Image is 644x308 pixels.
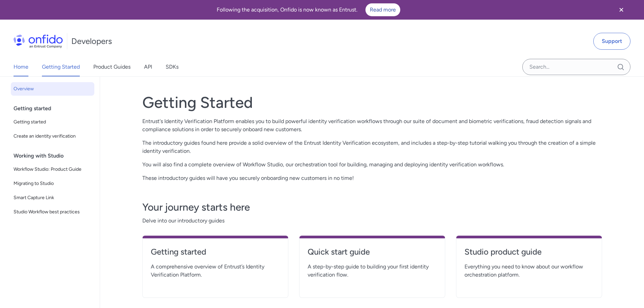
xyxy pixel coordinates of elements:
p: These introductory guides will have you securely onboarding new customers in no time! [142,174,602,182]
a: Getting Started [42,57,80,76]
a: Migrating to Studio [11,177,94,190]
a: Getting started [11,115,94,129]
span: Migrating to Studio [14,180,92,188]
a: Product Guides [93,57,130,76]
a: Studio Workflow best practices [11,205,94,219]
p: Entrust's Identity Verification Platform enables you to build powerful identity verification work... [142,117,602,134]
span: Create an identity verification [14,132,92,140]
div: Following the acquisition, Onfido is now known as Entrust. [8,3,609,16]
a: Read more [365,3,400,16]
div: Getting started [14,102,97,115]
a: Overview [11,82,94,96]
span: Smart Capture Link [14,194,92,202]
a: Home [14,57,28,76]
input: Onfido search input field [522,59,630,75]
a: Smart Capture Link [11,191,94,205]
a: API [144,57,152,76]
p: You will also find a complete overview of Workflow Studio, our orchestration tool for building, m... [142,161,602,169]
h4: Getting started [151,246,280,257]
span: Workflow Studio: Product Guide [14,165,92,173]
img: Onfido Logo [14,34,63,48]
span: Everything you need to know about our workflow orchestration platform. [464,263,594,279]
span: Overview [14,85,92,93]
p: The introductory guides found here provide a solid overview of the Entrust Identity Verification ... [142,139,602,155]
div: Working with Studio [14,149,97,163]
span: A step-by-step guide to building your first identity verification flow. [308,263,437,279]
h1: Developers [71,36,112,47]
h4: Quick start guide [308,246,437,257]
a: Studio product guide [464,246,594,263]
a: Getting started [151,246,280,263]
a: Create an identity verification [11,129,94,143]
h1: Getting Started [142,93,602,112]
span: Getting started [14,118,92,126]
a: Quick start guide [308,246,437,263]
a: SDKs [166,57,178,76]
span: A comprehensive overview of Entrust’s Identity Verification Platform. [151,263,280,279]
h3: Your journey starts here [142,200,602,214]
span: Studio Workflow best practices [14,208,92,216]
h4: Studio product guide [464,246,594,257]
a: Workflow Studio: Product Guide [11,163,94,176]
span: Delve into our introductory guides [142,217,602,225]
button: Close banner [609,1,634,18]
svg: Close banner [617,6,625,14]
a: Support [593,33,630,50]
